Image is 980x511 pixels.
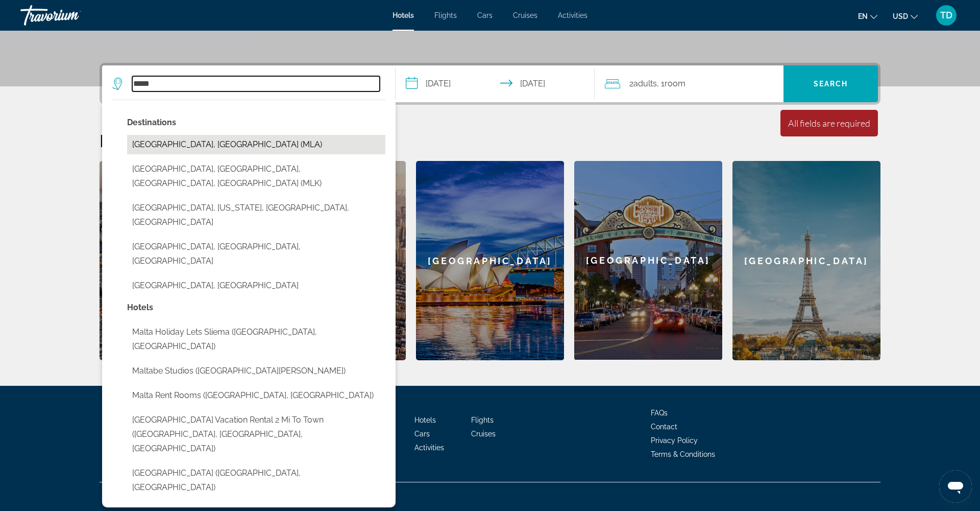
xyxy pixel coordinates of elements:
[127,386,385,405] button: Select hotel: Malta Rent Rooms (Gzira, MT)
[513,11,537,19] a: Cruises
[558,11,587,19] a: Activities
[100,130,880,151] h2: Featured Destinations
[393,11,414,19] a: Hotels
[414,430,430,438] a: Cars
[788,118,870,129] div: All fields are required
[629,77,657,91] span: 2
[933,5,960,26] button: User Menu
[858,12,868,20] span: en
[471,430,496,438] a: Cruises
[814,80,848,88] span: Search
[471,416,494,424] a: Flights
[127,276,385,295] button: Select city: Maltaberg, Austria
[651,436,698,445] a: Privacy Policy
[939,470,972,503] iframe: Button to launch messaging window
[100,161,248,360] a: Barcelona[GEOGRAPHIC_DATA]
[127,322,385,356] button: Select hotel: Malta Holiday Lets Sliema (Sliema, MT)
[783,65,878,102] button: Search
[102,100,396,507] div: Destination search results
[132,76,380,91] input: Search hotel destination
[732,161,880,360] a: Paris[GEOGRAPHIC_DATA]
[651,409,668,417] a: FAQs
[20,2,122,29] a: Travorium
[657,77,685,91] span: , 1
[414,416,436,424] a: Hotels
[651,450,715,458] a: Terms & Conditions
[127,115,385,130] p: City options
[414,444,444,452] a: Activities
[127,300,385,315] p: Hotel options
[574,161,722,360] div: [GEOGRAPHIC_DATA]
[858,9,877,24] button: Change language
[416,161,564,360] div: [GEOGRAPHIC_DATA]
[100,161,248,360] div: [GEOGRAPHIC_DATA]
[574,161,722,360] a: San Diego[GEOGRAPHIC_DATA]
[732,161,880,360] div: [GEOGRAPHIC_DATA]
[127,463,385,497] button: Select hotel: Malta Guest House (Barnaul, RU)
[893,9,918,24] button: Change currency
[651,423,677,431] a: Contact
[633,79,657,88] span: Adults
[127,135,385,154] button: Select city: Malta, Malta (MLA)
[416,161,564,360] a: Sydney[GEOGRAPHIC_DATA]
[127,361,385,381] button: Select hotel: Maltabe Studios (Andros, GR)
[396,65,595,102] button: Select check in and out date
[127,159,385,193] button: Select city: Malta, Saratoga Springs, NY, United States (MLK)
[434,11,457,19] a: Flights
[127,237,385,271] button: Select city: Malta, West Carinthia, Austria
[940,10,952,20] span: TD
[127,198,385,232] button: Select city: Malta, Idaho, ID, United States
[893,12,908,20] span: USD
[477,11,493,19] a: Cars
[127,410,385,458] button: Select hotel: Malta Vacation Rental 2 Mi to Town (Malta, MT, US)
[595,65,783,102] button: Travelers: 2 adults, 0 children
[102,65,878,102] div: Search widget
[665,79,685,88] span: Room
